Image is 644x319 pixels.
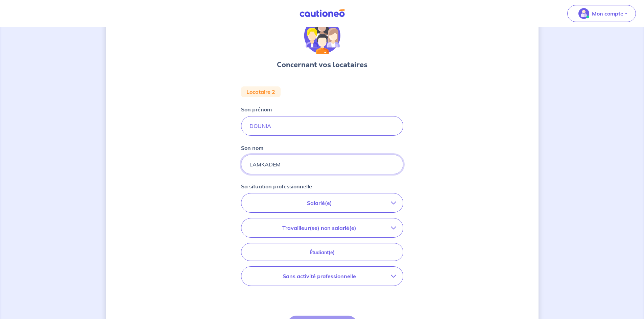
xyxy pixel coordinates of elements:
[241,182,312,190] p: Sa situation professionnelle
[241,105,272,113] p: Son prénom
[248,224,391,232] p: Travailleur(se) non salarié(e)
[241,144,263,152] p: Son nom
[592,9,623,18] p: Mon compte
[241,267,403,286] button: Sans activité professionnelle
[241,155,403,174] input: Doe
[241,116,403,136] input: John
[241,243,403,261] button: Étudiant(e)
[578,8,589,19] img: illu_account_valid_menu.svg
[249,249,395,256] p: Étudiant(e)
[297,9,348,18] img: Cautioneo
[241,86,281,97] div: Locataire 2
[248,199,391,207] p: Salarié(e)
[277,59,367,70] h3: Concernant vos locataires
[304,18,340,54] img: illu_tenants.svg
[241,218,403,237] button: Travailleur(se) non salarié(e)
[567,5,636,22] button: illu_account_valid_menu.svgMon compte
[241,193,403,212] button: Salarié(e)
[248,272,391,280] p: Sans activité professionnelle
